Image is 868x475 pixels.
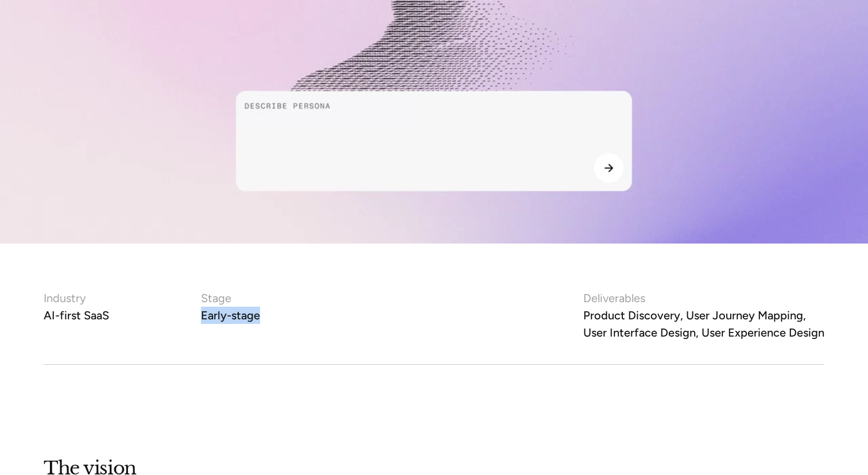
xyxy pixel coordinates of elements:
[44,307,109,324] h4: AI-first SaaS
[583,289,824,307] h3: Deliverables
[201,307,260,324] h4: Early-stage
[201,289,260,307] h3: Stage
[583,307,824,341] h4: Product Discovery, User Journey Mapping, User Interface Design, User Experience Design
[44,289,109,307] h3: Industry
